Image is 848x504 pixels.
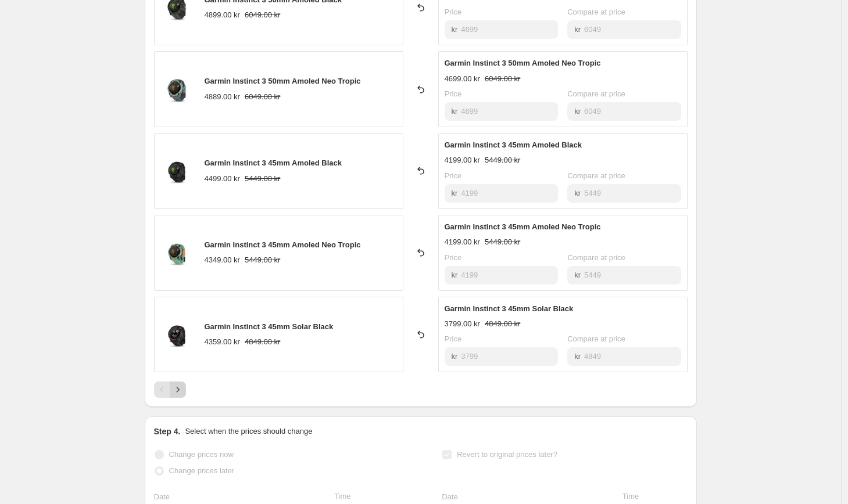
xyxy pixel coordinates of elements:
[485,318,520,330] strike: 4849.00 kr
[445,171,462,180] span: Price
[169,466,235,475] span: Change prices later
[574,107,581,116] span: kr
[245,91,280,103] strike: 6049.00 kr
[205,336,240,348] div: 4359.00 kr
[445,318,480,330] div: 3799.00 kr
[170,381,186,398] button: Next
[567,334,625,343] span: Compare at price
[567,253,625,262] span: Compare at price
[445,253,462,262] span: Price
[445,8,462,16] span: Price
[485,236,520,248] strike: 5449.00 kr
[452,107,458,116] span: kr
[205,254,240,266] div: 4349.00 kr
[445,59,601,67] span: Garmin Instinct 3 50mm Amoled Neo Tropic
[245,173,280,185] strike: 5449.00 kr
[445,89,462,98] span: Price
[205,322,334,331] span: Garmin Instinct 3 45mm Solar Black
[160,235,195,270] img: garmin_4_kayakstore_7ccf3dea-3c9e-4930-8ab9-dd2057ddce66_80x.webp
[452,352,458,361] span: kr
[160,72,195,107] img: garmin_3_kayakstore_5b199054-e168-4591-a5ba-c90103e22cea_80x.webp
[154,426,181,437] h2: Step 4.
[205,9,240,21] div: 4899.00 kr
[445,73,480,85] div: 4699.00 kr
[574,271,581,279] span: kr
[445,304,574,313] span: Garmin Instinct 3 45mm Solar Black
[445,154,480,166] div: 4199.00 kr
[160,317,195,352] img: garmin_3_kayakstore_33a19b92-f3d6-4525-9adb-e410d7f7c48e_80x.webp
[452,25,458,34] span: kr
[574,189,581,197] span: kr
[245,9,280,21] strike: 6049.00 kr
[245,254,280,266] strike: 5449.00 kr
[452,271,458,279] span: kr
[205,173,240,185] div: 4499.00 kr
[205,240,361,249] span: Garmin Instinct 3 45mm Amoled Neo Tropic
[567,8,625,16] span: Compare at price
[205,159,342,167] span: Garmin Instinct 3 45mm Amoled Black
[574,25,581,34] span: kr
[169,450,234,459] span: Change prices now
[205,77,361,85] span: Garmin Instinct 3 50mm Amoled Neo Tropic
[485,154,520,166] strike: 5449.00 kr
[457,450,557,459] span: Revert to original prices later?
[445,334,462,343] span: Price
[185,426,312,437] p: Select when the prices should change
[567,89,625,98] span: Compare at price
[442,492,457,501] span: Date
[334,492,350,501] span: Time
[245,336,280,348] strike: 4849.00 kr
[154,492,170,501] span: Date
[154,381,186,398] nav: Pagination
[205,91,240,103] div: 4889.00 kr
[445,222,601,231] span: Garmin Instinct 3 45mm Amoled Neo Tropic
[622,492,639,501] span: Time
[452,189,458,197] span: kr
[445,141,582,149] span: Garmin Instinct 3 45mm Amoled Black
[160,153,195,188] img: garmin_4_kayakstore_6f456d9f-1d71-422a-affa-dbb465ee75f0_80x.webp
[574,352,581,361] span: kr
[485,73,520,85] strike: 6049.00 kr
[567,171,625,180] span: Compare at price
[445,236,480,248] div: 4199.00 kr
